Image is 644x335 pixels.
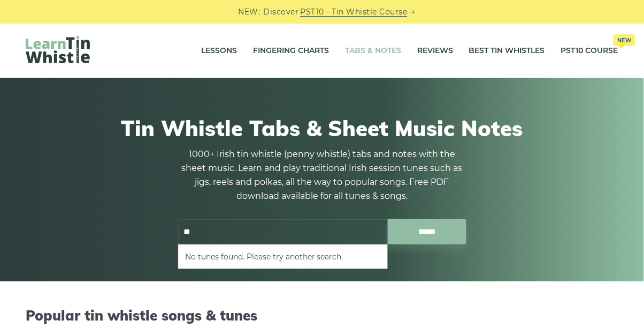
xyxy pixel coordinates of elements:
[253,38,329,64] a: Fingering Charts
[31,115,613,141] h1: Tin Whistle Tabs & Sheet Music Notes
[185,250,381,263] li: No tunes found. Please try another search.
[345,38,401,64] a: Tabs & Notes
[178,147,466,203] p: 1000+ Irish tin whistle (penny whistle) tabs and notes with the sheet music. Learn and play tradi...
[26,307,618,324] h2: Popular tin whistle songs & tunes
[614,34,635,46] span: New
[417,38,453,64] a: Reviews
[26,36,90,63] img: LearnTinWhistle.com
[561,38,618,64] a: PST10 CourseNew
[469,38,545,64] a: Best Tin Whistles
[201,38,237,64] a: Lessons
